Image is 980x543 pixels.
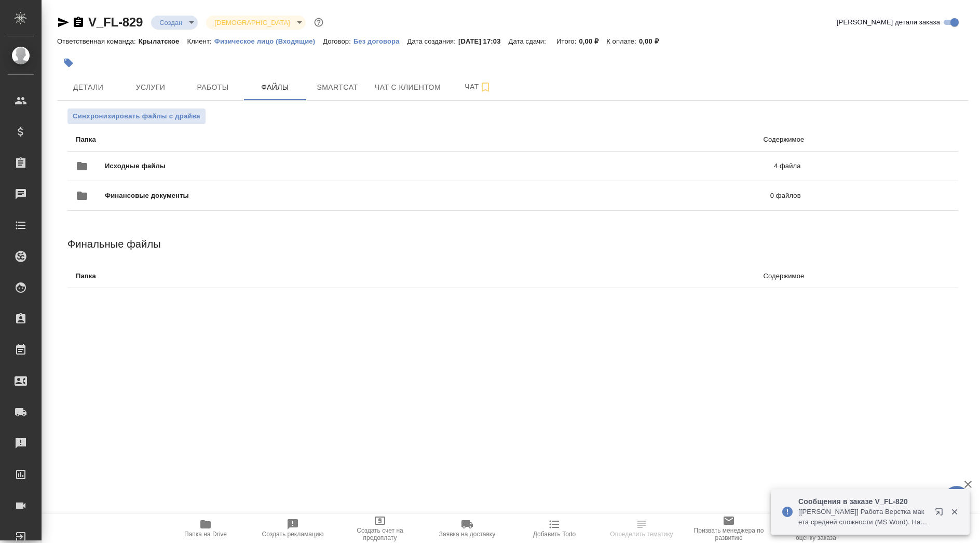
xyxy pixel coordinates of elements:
p: Договор: [323,37,353,45]
span: Детали [63,81,113,94]
p: 4 файла [470,161,801,171]
a: V_FL-829 [88,15,143,29]
p: Папка [76,271,430,281]
button: Открыть в новой вкладке [929,501,954,526]
div: Создан [206,16,305,30]
p: [DATE] 17:03 [458,37,509,45]
button: folder [70,183,94,208]
span: Файлы [250,81,300,94]
div: Создан [151,16,198,30]
p: Папка [76,134,430,145]
span: Синхронизировать файлы с драйва [73,111,200,121]
span: Работы [188,81,238,94]
p: Физическое лицо (Входящие) [214,37,323,45]
span: Финальные файлы [67,238,161,250]
p: 0,00 ₽ [579,37,606,45]
p: К оплате: [606,37,639,45]
span: Финансовые документы [105,191,480,201]
button: Скопировать ссылку [72,16,85,29]
span: Чат [453,80,503,93]
span: Услуги [126,81,175,94]
p: 0 файлов [480,191,801,201]
button: Синхронизировать файлы с драйва [67,108,206,124]
p: Ответственная команда: [57,37,139,45]
p: Дата сдачи: [509,37,549,45]
button: [DEMOGRAPHIC_DATA] [211,18,293,27]
button: 🙏 [944,486,970,512]
p: Содержимое [430,134,805,145]
button: Скопировать ссылку для ЯМессенджера [57,16,70,29]
p: Содержимое [430,271,805,281]
p: Сообщения в заказе V_FL-820 [798,496,928,507]
p: 0,00 ₽ [639,37,666,45]
span: Исходные файлы [105,161,470,171]
button: Добавить тэг [57,51,80,74]
p: Без договора [353,37,407,45]
p: Клиент: [187,37,214,45]
a: Физическое лицо (Входящие) [214,36,323,45]
span: Smartcat [312,81,362,94]
p: Дата создания: [407,37,458,45]
p: Крылатское [139,37,187,45]
button: Создан [156,18,185,27]
button: Доп статусы указывают на важность/срочность заказа [312,16,325,29]
button: Закрыть [944,507,965,517]
a: Без договора [353,36,407,45]
p: [[PERSON_NAME]] Работа Верстка макета средней сложности (MS Word). Назначено подразделение "DTPli... [798,507,928,527]
span: Чат с клиентом [375,81,441,94]
svg: Подписаться [479,81,492,93]
button: folder [70,154,94,179]
span: [PERSON_NAME] детали заказа [837,17,940,28]
p: Итого: [556,37,579,45]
